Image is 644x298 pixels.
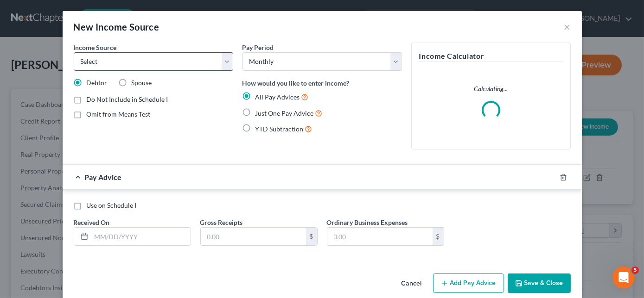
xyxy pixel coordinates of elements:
h5: Income Calculator [419,50,563,62]
label: Pay Period [242,43,274,52]
label: Ordinary Business Expenses [327,217,408,227]
span: Just One Pay Advice [255,109,314,117]
span: YTD Subtraction [255,125,304,133]
span: Do Not Include in Schedule I [87,95,168,103]
iframe: Intercom live chat [612,267,635,289]
span: Pay Advice [85,173,122,181]
input: 0.00 [201,228,306,245]
span: All Pay Advices [255,93,300,101]
label: Gross Receipts [200,217,243,227]
div: New Income Source [74,20,159,33]
div: $ [433,228,444,245]
div: $ [306,228,317,245]
span: Omit from Means Test [87,110,151,118]
span: 5 [631,267,639,274]
button: Add Pay Advice [433,273,504,293]
button: × [564,21,571,32]
span: Spouse [132,79,152,87]
span: Received On [74,218,110,226]
span: Debtor [87,79,108,87]
button: Cancel [394,274,429,293]
p: Calculating... [419,84,563,93]
input: 0.00 [327,228,433,245]
label: How would you like to enter income? [242,78,350,88]
span: Income Source [74,43,117,51]
button: Save & Close [508,273,571,293]
span: Use on Schedule I [87,201,137,209]
input: MM/DD/YYYY [91,228,191,245]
